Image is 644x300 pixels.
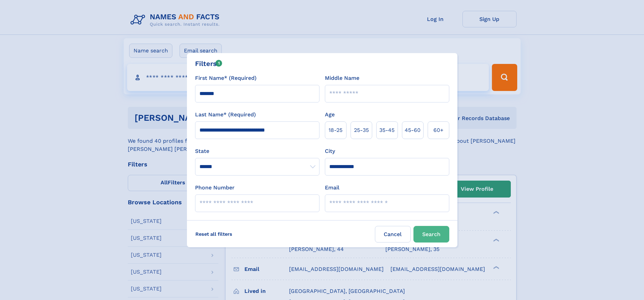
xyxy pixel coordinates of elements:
label: Last Name* (Required) [195,111,256,119]
span: 18‑25 [329,126,342,134]
span: 25‑35 [354,126,369,134]
label: Phone Number [195,184,235,192]
label: Email [325,184,339,192]
label: Cancel [375,226,411,243]
label: State [195,147,319,155]
label: First Name* (Required) [195,74,257,82]
span: 35‑45 [379,126,395,134]
label: City [325,147,335,155]
label: Middle Name [325,74,359,82]
span: 60+ [433,126,444,134]
label: Age [325,111,335,119]
div: Filters [195,59,222,69]
label: Reset all filters [191,226,237,242]
span: 45‑60 [405,126,421,134]
button: Search [413,226,449,243]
